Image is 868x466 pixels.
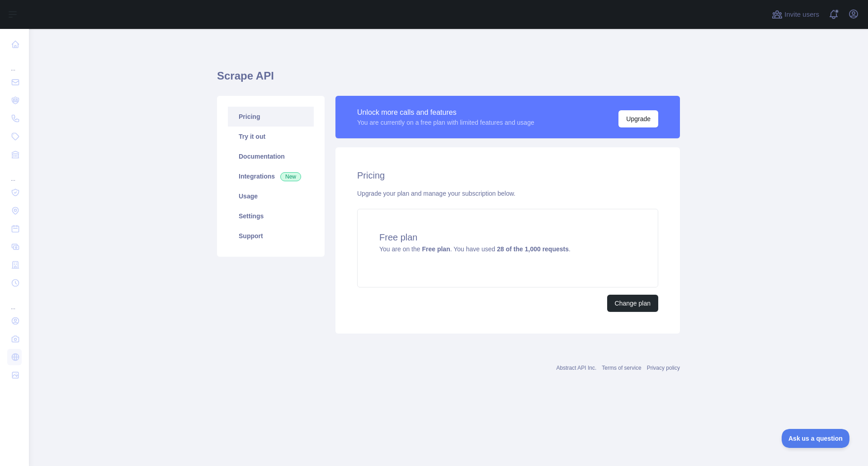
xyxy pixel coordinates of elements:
a: Try it out [228,127,314,146]
h2: Pricing [357,169,658,182]
div: ... [7,54,22,72]
span: Invite users [784,9,819,20]
a: Terms of service [602,365,641,371]
a: Settings [228,206,314,226]
div: Upgrade your plan and manage your subscription below. [357,189,658,198]
h4: Free plan [379,231,636,244]
button: Upgrade [618,110,658,127]
a: Privacy policy [647,365,680,371]
button: Invite users [770,7,821,22]
button: Change plan [607,295,658,312]
a: Integrations New [228,166,314,186]
h1: Scrape API [217,69,680,90]
div: ... [7,293,22,311]
strong: 28 of the 1,000 requests [497,245,569,253]
div: Unlock more calls and features [357,107,534,118]
iframe: Toggle Customer Support [782,429,850,448]
span: You are on the . You have used . [379,245,571,253]
strong: Free plan [422,245,450,253]
a: Support [228,226,314,246]
a: Pricing [228,107,314,127]
a: Abstract API Inc. [557,365,597,371]
a: Documentation [228,146,314,166]
div: ... [7,165,22,183]
a: Usage [228,186,314,206]
div: You are currently on a free plan with limited features and usage [357,118,534,127]
span: New [280,172,301,181]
